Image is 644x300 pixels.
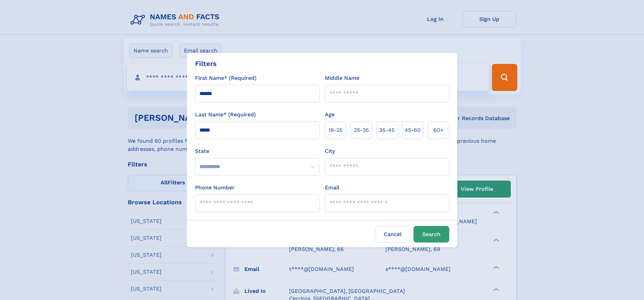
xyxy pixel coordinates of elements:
[195,59,217,69] div: Filters
[325,184,339,192] label: Email
[195,147,319,155] label: State
[195,74,257,82] label: First Name* (Required)
[195,184,235,192] label: Phone Number
[325,111,335,119] label: Age
[379,126,395,134] span: 35‑45
[413,226,449,243] button: Search
[325,74,359,82] label: Middle Name
[405,126,421,134] span: 45‑60
[433,126,444,134] span: 60+
[325,147,335,155] label: City
[354,126,369,134] span: 25‑35
[375,226,411,243] label: Cancel
[329,126,342,134] span: 18‑25
[195,111,256,119] label: Last Name* (Required)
